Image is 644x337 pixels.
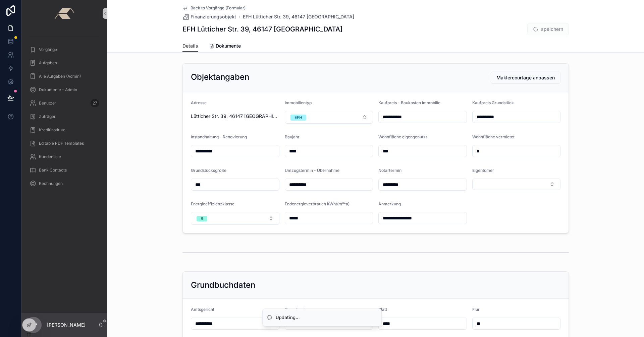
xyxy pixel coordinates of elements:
span: Amtsgericht [191,307,214,312]
span: Kaufpreis Grundstück [472,100,514,105]
div: scrollable content [21,27,107,198]
span: Dokumente [216,43,241,49]
span: Alle Aufgaben (Admin) [39,74,81,79]
span: Umzugstermin - Übernahme [285,168,339,173]
span: Dokumente - Admin [39,87,77,92]
span: Flur [472,307,480,312]
span: Immobilientyp [285,100,312,105]
h2: Objektangaben [191,72,249,82]
span: Grundstücksgröße [191,168,226,173]
span: Baujahr [285,134,300,139]
span: Energieeffizienzklasse [191,201,234,206]
a: Editable PDF Templates [25,137,103,149]
a: Back to Vorgänge (Formular) [182,5,246,11]
span: Notartermin [378,168,401,173]
button: Maklercourtage anpassen [491,72,560,84]
a: Finanzierungsobjekt [182,13,236,20]
span: Wohnfläche vermietet [472,134,515,139]
img: App logo [54,8,74,19]
span: Back to Vorgänge (Formular) [191,5,246,11]
a: Kreditinstitute [25,124,103,136]
span: Lütticher Str. 39, 46147 [GEOGRAPHIC_DATA] [191,113,279,120]
span: Details [182,43,198,49]
span: Vorgänge [39,47,57,52]
button: Select Button [191,212,279,225]
span: Aufgaben [39,60,57,66]
a: Benutzer27 [25,97,103,109]
a: Dokumente - Admin [25,84,103,96]
span: Wohnfläche eigengenutzt [378,134,427,139]
span: Zuträger [39,114,56,119]
a: Dokumente [209,40,241,53]
h2: Grundbuchdaten [191,280,255,290]
a: Kundenliste [25,151,103,163]
div: B [201,216,203,221]
a: EFH Lütticher Str. 39, 46147 [GEOGRAPHIC_DATA] [243,13,354,20]
a: Aufgaben [25,57,103,69]
h1: EFH Lütticher Str. 39, 46147 [GEOGRAPHIC_DATA] [182,24,342,34]
span: Bank Contacts [39,167,67,173]
span: Kundenliste [39,154,61,159]
span: Editable PDF Templates [39,141,84,146]
span: Finanzierungsobjekt [191,13,236,20]
span: Anmerkung [378,201,401,206]
span: Adresse [191,100,207,105]
span: Kaufpreis - Baukosten Immobilie [378,100,440,105]
button: Select Button [285,111,373,124]
button: Select Button [472,179,561,190]
p: [PERSON_NAME] [47,322,86,328]
a: Vorgänge [25,44,103,56]
span: Kreditinstitute [39,127,65,133]
span: Eigentümer [472,168,494,173]
div: EFH [294,115,302,121]
span: Rechnungen [39,181,63,186]
span: Maklercourtage anpassen [496,74,555,81]
div: 27 [91,99,99,107]
a: Zuträger [25,111,103,123]
a: Details [182,40,198,53]
span: Endenergieverbrauch kWh/(m²*a) [285,201,350,206]
span: Benutzer [39,100,56,106]
span: Blatt [378,307,387,312]
span: Instandhaltung - Renovierung [191,134,247,139]
div: Updating... [276,314,300,321]
a: Alle Aufgaben (Admin) [25,70,103,82]
a: Rechnungen [25,178,103,190]
a: Bank Contacts [25,164,103,176]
